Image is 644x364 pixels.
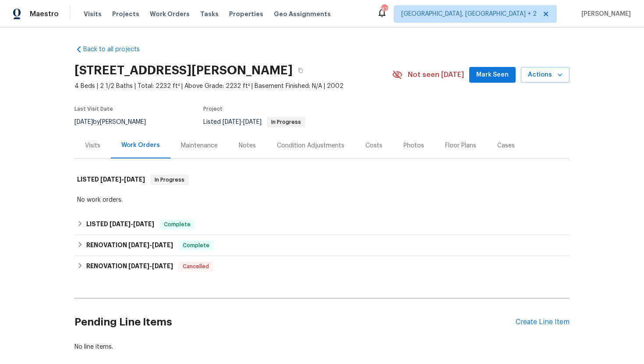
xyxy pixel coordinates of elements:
[229,10,263,18] span: Properties
[408,70,464,79] span: Not seen [DATE]
[86,219,154,230] h6: LISTED
[74,214,570,235] div: LISTED [DATE]-[DATE]Complete
[521,67,570,83] button: Actions
[77,196,567,204] div: No work orders.
[181,141,218,150] div: Maintenance
[30,10,59,18] span: Maestro
[128,263,173,269] span: -
[469,67,516,83] button: Mark Seen
[497,141,515,150] div: Cases
[133,221,154,227] span: [DATE]
[85,141,100,150] div: Visits
[203,119,305,125] span: Listed
[277,141,344,150] div: Condition Adjustments
[74,119,93,125] span: [DATE]
[121,141,160,150] div: Work Orders
[100,176,145,182] span: -
[74,256,570,277] div: RENOVATION [DATE]-[DATE]Cancelled
[110,221,131,227] span: [DATE]
[74,166,570,194] div: LISTED [DATE]-[DATE]In Progress
[100,176,121,182] span: [DATE]
[476,70,509,80] span: Mark Seen
[243,119,262,125] span: [DATE]
[150,10,190,18] span: Work Orders
[203,106,223,112] span: Project
[74,106,113,112] span: Last Visit Date
[223,119,241,125] span: [DATE]
[528,70,563,80] span: Actions
[152,242,173,248] span: [DATE]
[74,117,156,127] div: by [PERSON_NAME]
[74,45,159,54] a: Back to all projects
[128,242,173,248] span: -
[86,261,173,272] h6: RENOVATION
[401,10,537,18] span: [GEOGRAPHIC_DATA], [GEOGRAPHIC_DATA] + 2
[110,221,154,227] span: -
[128,242,149,248] span: [DATE]
[274,10,331,18] span: Geo Assignments
[578,10,631,18] span: [PERSON_NAME]
[112,10,139,18] span: Projects
[516,318,570,326] div: Create Line Item
[84,10,102,18] span: Visits
[128,263,149,269] span: [DATE]
[179,241,213,250] span: Complete
[381,5,387,14] div: 87
[239,141,256,150] div: Notes
[200,11,219,17] span: Tasks
[74,302,516,343] h2: Pending Line Items
[293,63,308,78] button: Copy Address
[445,141,476,150] div: Floor Plans
[74,235,570,256] div: RENOVATION [DATE]-[DATE]Complete
[160,220,194,229] span: Complete
[86,240,173,251] h6: RENOVATION
[74,82,392,91] span: 4 Beds | 2 1/2 Baths | Total: 2232 ft² | Above Grade: 2232 ft² | Basement Finished: N/A | 2002
[151,175,188,184] span: In Progress
[403,141,424,150] div: Photos
[124,176,145,182] span: [DATE]
[179,262,212,271] span: Cancelled
[268,119,304,125] span: In Progress
[77,175,145,185] h6: LISTED
[74,66,293,75] h2: [STREET_ADDRESS][PERSON_NAME]
[74,343,570,351] div: No line items.
[223,119,262,125] span: -
[365,141,382,150] div: Costs
[152,263,173,269] span: [DATE]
